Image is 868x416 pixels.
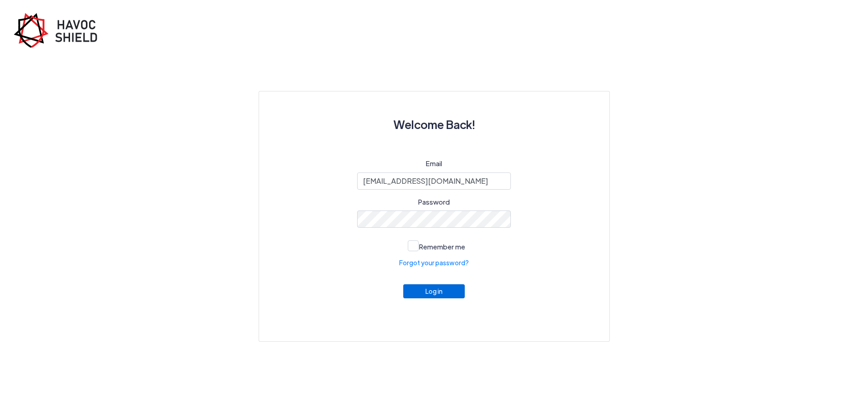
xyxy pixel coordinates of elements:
h3: Welcome Back! [281,113,588,136]
span: Remember me [419,242,465,251]
label: Password [418,197,450,207]
a: Forgot your password? [399,258,469,268]
label: Email [426,158,442,169]
button: Log in [403,284,465,298]
img: havoc-shield-register-logo.png [14,13,104,48]
iframe: Chat Widget [717,318,868,416]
